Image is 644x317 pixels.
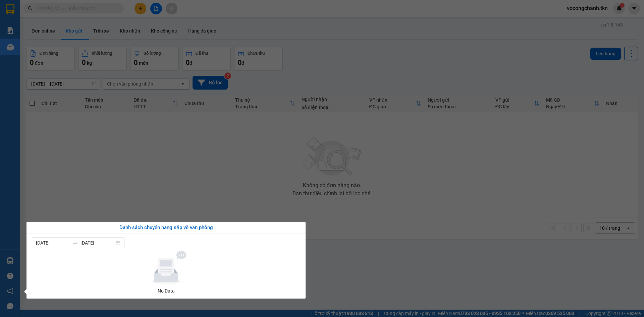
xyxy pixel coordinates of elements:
span: swap-right [72,240,78,246]
input: Đến ngày [80,239,114,247]
div: No Data [35,287,298,295]
span: to [72,240,78,246]
div: Danh sách chuyến hàng sắp về văn phòng [32,224,300,232]
input: Từ ngày [36,239,70,247]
